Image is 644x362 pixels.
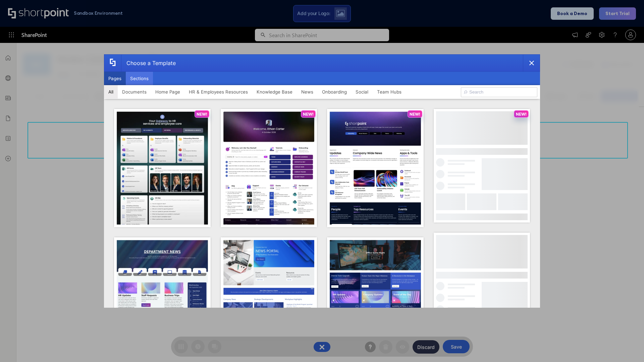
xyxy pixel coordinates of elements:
[373,85,406,99] button: Team Hubs
[118,85,151,99] button: Documents
[351,85,373,99] button: Social
[461,87,537,97] input: Search
[121,55,176,71] div: Choose a Template
[297,85,318,99] button: News
[303,112,314,117] p: NEW!
[104,72,126,85] button: Pages
[516,112,527,117] p: NEW!
[184,85,252,99] button: HR & Employees Resources
[104,85,118,99] button: All
[104,54,540,308] div: template selector
[126,72,153,85] button: Sections
[610,330,644,362] iframe: Chat Widget
[318,85,351,99] button: Onboarding
[252,85,297,99] button: Knowledge Base
[410,112,420,117] p: NEW!
[197,112,207,117] p: NEW!
[151,85,184,99] button: Home Page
